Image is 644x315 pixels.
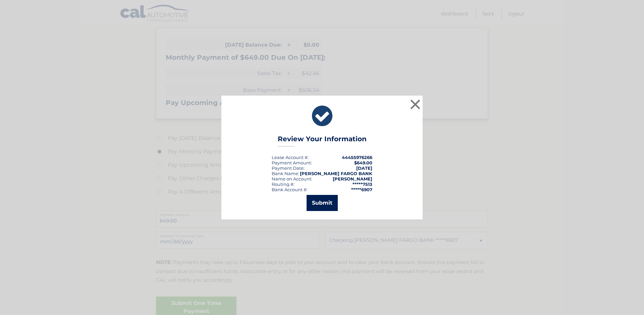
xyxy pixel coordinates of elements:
[272,171,299,176] div: Bank Name:
[342,155,372,160] strong: 44455976266
[272,165,305,171] div: :
[356,165,372,171] span: [DATE]
[307,195,338,211] button: Submit
[300,171,372,176] strong: [PERSON_NAME] FARGO BANK
[272,187,308,192] div: Bank Account #:
[272,181,294,187] div: Routing #:
[409,98,422,111] button: ×
[354,160,372,165] span: $649.00
[272,176,312,181] div: Name on Account:
[272,165,304,171] span: Payment Date
[272,155,309,160] div: Lease Account #:
[272,160,312,165] div: Payment Amount:
[333,176,372,181] strong: [PERSON_NAME]
[278,135,367,147] h3: Review Your Information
